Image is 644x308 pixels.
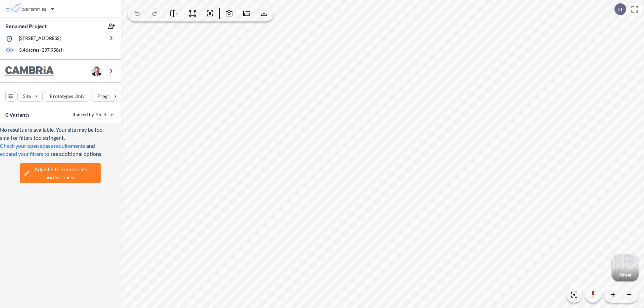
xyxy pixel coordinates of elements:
button: Switcher ImageStreet [612,254,639,281]
button: Program [92,91,128,102]
button: Adjust Site Boundariesand Setbacks [20,163,101,183]
p: [STREET_ADDRESS] [19,35,61,43]
img: user logo [91,66,102,76]
p: D [618,6,622,12]
span: Yield [96,111,107,118]
p: 0 Variants [5,111,30,119]
img: BrandImage [5,66,54,76]
button: Prototypes Only [44,91,90,102]
p: Program [97,93,116,100]
span: Adjust Site Boundaries and Setbacks [34,165,87,181]
p: Prototypes Only [50,93,85,100]
p: Street [619,272,631,278]
p: Renamed Project [5,22,47,30]
p: 5.46 acres ( 237,958 sf) [19,47,64,54]
button: Ranked by Yield [67,109,117,120]
button: Site [17,91,43,102]
p: Site [23,93,31,100]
